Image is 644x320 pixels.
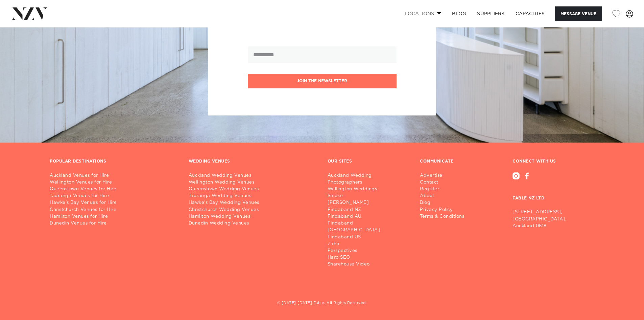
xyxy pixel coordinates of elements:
a: Findaband [GEOGRAPHIC_DATA] [328,220,409,234]
a: Tauranga Wedding Venues [189,193,317,199]
a: SUPPLIERS [472,6,510,21]
a: Christchurch Wedding Venues [189,207,317,213]
a: Zahn [328,241,409,248]
a: Dunedin Wedding Venues [189,220,317,227]
h3: WEDDING VENUES [189,159,230,164]
a: Findaband AU [328,213,409,220]
button: Join the newsletter [248,74,397,88]
p: [STREET_ADDRESS], [GEOGRAPHIC_DATA], Auckland 0618 [512,209,594,229]
a: Hamilton Wedding Venues [189,213,317,220]
a: Auckland Wedding Venues [189,172,317,179]
a: Haro SEO [328,254,409,261]
a: About [420,193,470,199]
a: Auckland Wedding Photographers [328,172,409,186]
a: Terms & Conditions [420,213,470,220]
a: Privacy Policy [420,207,470,213]
a: Hamilton Venues for Hire [50,213,178,220]
a: Dunedin Venues for Hire [50,220,178,227]
a: Wellington Weddings [328,186,409,193]
a: Blog [420,199,470,206]
button: Message Venue [555,6,602,21]
a: Perspectives [328,248,409,254]
a: Locations [399,6,447,21]
a: Christchurch Venues for Hire [50,207,178,213]
h3: CONNECT WITH US [512,159,594,164]
a: BLOG [447,6,472,21]
a: Register [420,186,470,193]
a: Capacities [510,6,550,21]
a: Smoke [328,193,409,199]
a: Tauranga Venues for Hire [50,193,178,199]
a: Auckland Venues for Hire [50,172,178,179]
a: Sharehouse Video [328,261,409,268]
h3: POPULAR DESTINATIONS [50,159,106,164]
a: Contact [420,179,470,186]
h3: FABLE NZ LTD [512,179,594,207]
a: Hawke's Bay Wedding Venues [189,199,317,206]
h3: COMMUNICATE [420,159,454,164]
a: Queenstown Wedding Venues [189,186,317,193]
h5: © [DATE]-[DATE] Fable. All Rights Reserved. [50,301,594,306]
a: Advertise [420,172,470,179]
img: nzv-logo.png [11,7,48,20]
a: Wellington Wedding Venues [189,179,317,186]
h3: OUR SITES [328,159,352,164]
a: Findaband US [328,234,409,241]
a: [PERSON_NAME] [328,199,409,206]
a: Findaband NZ [328,207,409,213]
a: Hawke's Bay Venues for Hire [50,199,178,206]
a: Queenstown Venues for Hire [50,186,178,193]
a: Wellington Venues for Hire [50,179,178,186]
